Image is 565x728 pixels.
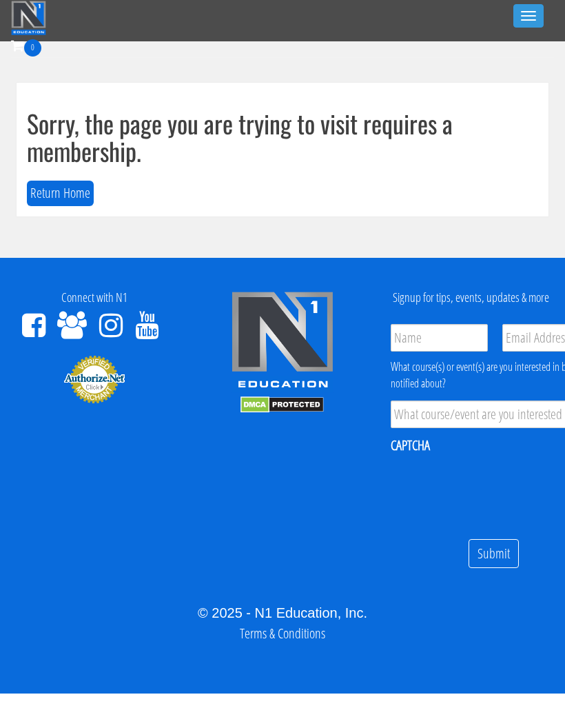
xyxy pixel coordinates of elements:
[391,436,430,454] label: CAPTCHA
[11,36,41,54] a: 0
[391,324,489,352] input: Name
[27,110,538,164] h1: Sorry, the page you are trying to visit requires a membership.
[10,603,555,623] div: © 2025 - N1 Education, Inc.
[240,624,325,643] a: Terms & Conditions
[469,539,519,569] input: Submit
[11,1,46,35] img: n1-education
[240,396,324,413] img: DMCA.com Protection Status
[10,291,178,305] h4: Connect with N1
[63,354,125,404] img: Authorize.Net Merchant - Click to Verify
[231,291,334,393] img: n1-edu-logo
[24,39,41,57] span: 0
[387,291,555,305] h4: Signup for tips, events, updates & more
[27,181,94,206] button: Return Home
